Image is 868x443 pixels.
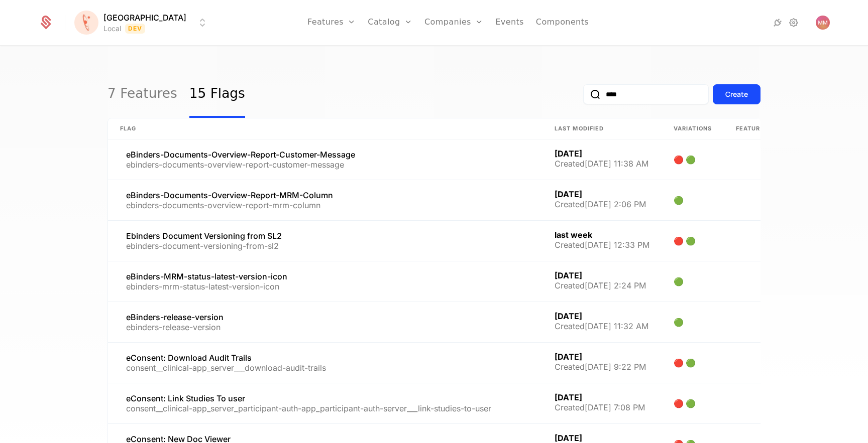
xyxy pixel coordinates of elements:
span: Dev [125,24,146,34]
img: Marko Milosavljevic [816,16,830,30]
button: Open user button [816,16,830,30]
th: Variations [662,118,724,139]
a: 15 Flags [189,71,245,118]
a: Settings [788,17,800,29]
img: Florence [74,11,98,35]
div: Create [725,89,748,99]
a: Integrations [772,17,784,29]
button: Create [713,84,761,104]
a: 7 Features [107,71,177,118]
div: Local [103,24,121,34]
th: Flag [108,118,542,139]
span: [GEOGRAPHIC_DATA] [103,12,186,24]
th: Last Modified [542,118,662,139]
th: Feature [724,118,777,139]
button: Select environment [77,12,208,34]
